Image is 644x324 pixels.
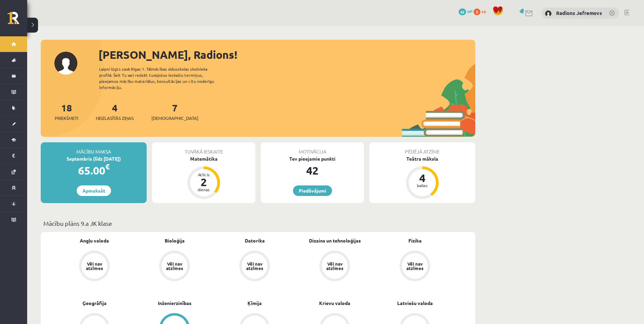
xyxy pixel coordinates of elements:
a: Fizika [408,237,422,244]
div: Motivācija [261,142,364,155]
span: € [105,162,110,172]
div: Tev pieejamie punkti [261,155,364,162]
div: 4 [412,173,433,183]
a: Datorika [245,237,265,244]
div: Tuvākā ieskaite [152,142,255,155]
a: Rīgas 1. Tālmācības vidusskola [7,12,27,29]
div: Vēl nav atzīmes [245,262,264,270]
div: Septembris (līdz [DATE]) [41,155,147,162]
a: Vēl nav atzīmes [295,251,375,283]
a: Dizains un tehnoloģijas [309,237,361,244]
span: 42 [459,8,466,15]
a: Latviešu valoda [397,300,433,307]
span: [DEMOGRAPHIC_DATA] [151,115,198,122]
a: Matemātika Atlicis 2 dienas [152,155,255,200]
div: Mācību maksa [41,142,147,155]
div: Atlicis [194,173,214,177]
span: Neizlasītās ziņas [96,115,134,122]
a: Piedāvājumi [293,185,332,196]
a: 18Priekšmeti [55,102,78,122]
a: Ģeogrāfija [82,300,107,307]
a: 7[DEMOGRAPHIC_DATA] [151,102,198,122]
a: Bioloģija [165,237,185,244]
a: 42 mP [459,8,473,14]
div: Vēl nav atzīmes [85,262,104,270]
div: Vēl nav atzīmes [405,262,424,270]
div: Vēl nav atzīmes [325,262,344,270]
a: Ķīmija [247,300,262,307]
span: 0 [474,8,480,15]
p: Mācību plāns 9.a JK klase [43,219,473,228]
span: xp [481,8,486,14]
a: 0 xp [474,8,489,14]
div: Matemātika [152,155,255,162]
img: Radions Jefremovs [545,10,552,17]
a: Apmaksāt [77,185,111,196]
div: Pēdējā atzīme [369,142,475,155]
a: Vēl nav atzīmes [54,251,134,283]
a: Krievu valoda [319,300,350,307]
a: 4Neizlasītās ziņas [96,102,134,122]
div: Vēl nav atzīmes [165,262,184,270]
a: Vēl nav atzīmes [215,251,295,283]
a: Radions Jefremovs [556,10,602,16]
a: Inženierzinības [158,300,191,307]
a: Angļu valoda [80,237,109,244]
a: Teātra māksla 4 balles [369,155,475,200]
div: dienas [194,187,214,192]
span: Priekšmeti [55,115,78,122]
div: Teātra māksla [369,155,475,162]
span: mP [467,8,473,14]
a: Vēl nav atzīmes [375,251,455,283]
div: 42 [261,162,364,179]
div: [PERSON_NAME], Radions! [98,47,475,63]
div: balles [412,183,433,187]
a: Vēl nav atzīmes [134,251,215,283]
div: 2 [194,177,214,187]
div: Laipni lūgts savā Rīgas 1. Tālmācības vidusskolas skolnieka profilā. Šeit Tu vari redzēt tuvojošo... [99,66,226,90]
div: 65.00 [41,162,147,179]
